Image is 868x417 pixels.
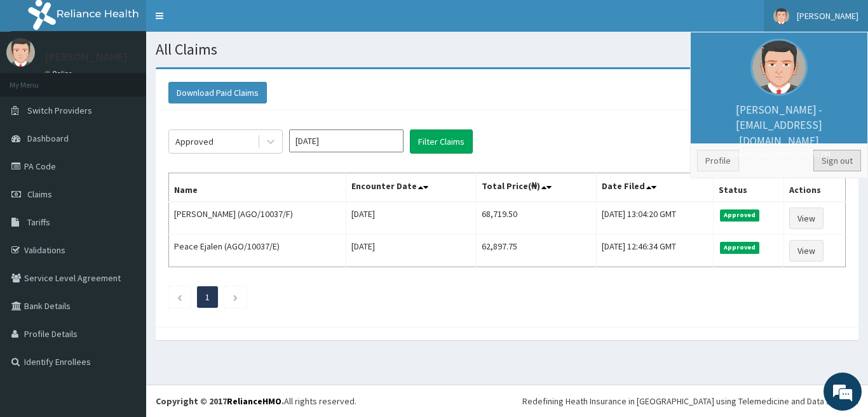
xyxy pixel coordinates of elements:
[597,235,713,267] td: [DATE] 12:46:34 GMT
[6,280,242,324] textarea: Type your message and hit 'Enter'
[476,235,597,267] td: 62,897.75
[789,208,824,229] a: View
[175,135,214,148] div: Approved
[346,173,476,202] th: Encounter Date
[27,189,52,200] span: Claims
[24,63,51,95] img: d_794563401_company_1708531726252_794563401
[697,102,861,159] p: [PERSON_NAME] - [EMAIL_ADDRESS][DOMAIN_NAME]
[233,291,238,303] a: Next page
[783,173,845,202] th: Actions
[476,202,597,235] td: 68,719.50
[797,10,858,22] span: [PERSON_NAME]
[168,82,267,103] button: Download Paid Claims
[208,6,239,37] div: Minimize live chat window
[720,242,760,253] span: Approved
[597,173,713,202] th: Date Filed
[476,173,597,202] th: Total Price(₦)
[750,39,808,96] img: User Image
[156,395,284,407] strong: Copyright © 2017 .
[346,235,476,267] td: [DATE]
[156,41,858,58] h1: All Claims
[813,150,861,171] a: Sign out
[773,8,789,24] img: User Image
[597,202,713,235] td: [DATE] 13:04:20 GMT
[169,235,346,267] td: Peace Ejalen (AGO/10037/E)
[27,105,92,116] span: Switch Providers
[713,173,783,202] th: Status
[44,69,75,78] a: Online
[410,129,473,154] button: Filter Claims
[227,395,281,407] a: RelianceHMO
[720,209,760,221] span: Approved
[27,133,69,144] span: Dashboard
[789,240,824,261] a: View
[169,173,346,202] th: Name
[697,149,861,159] small: Member since [DATE] 1:16:51 PM
[27,216,50,228] span: Tariffs
[177,291,182,303] a: Previous page
[74,126,175,255] span: We're online!
[169,202,346,235] td: [PERSON_NAME] (AGO/10037/F)
[205,291,210,303] a: Page 1 is your current page
[697,150,739,171] a: Profile
[44,51,128,63] p: [PERSON_NAME]
[522,395,858,407] div: Redefining Heath Insurance in [GEOGRAPHIC_DATA] using Telemedicine and Data Science!
[66,71,214,88] div: Chat with us now
[6,38,35,67] img: User Image
[346,202,476,235] td: [DATE]
[146,385,868,417] footer: All rights reserved.
[289,129,403,152] input: Select Month and Year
